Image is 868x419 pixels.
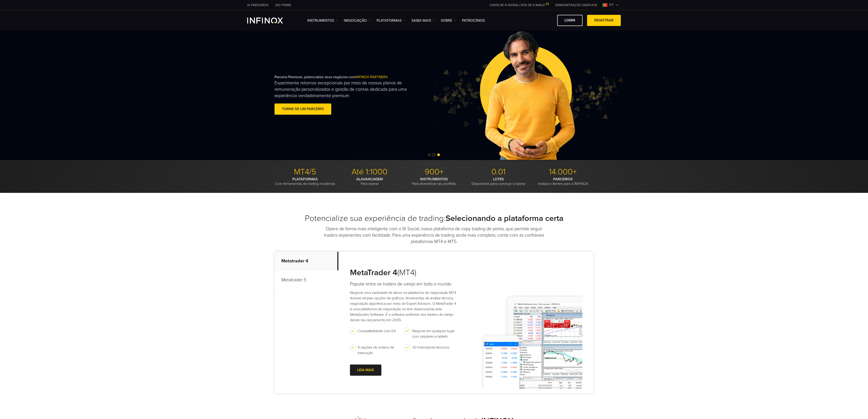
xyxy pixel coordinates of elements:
[493,177,504,181] strong: LOTES
[486,3,552,7] a: JUNTE-SE À NOSSA LISTA DE E-MAILS
[412,345,449,350] p: 30 indicadores técnicos
[403,167,465,177] p: 900+
[275,252,338,271] p: Metatrader 4
[350,268,397,277] strong: MetaTrader 4
[275,213,593,223] h2: Potencialize sua experiência de trading:
[468,177,529,186] p: Disponíveis para começar a operar
[587,15,621,26] a: Registrar
[350,290,459,323] p: Negocie uma variedade de ativos na plataforma de negociação MT4. Acesse amplas opções de gráficos...
[557,15,583,26] a: Login
[247,18,294,23] a: INFINOX Logo
[412,328,457,339] p: Negocie em qualquer lugar com celulares e tablets
[403,177,465,186] p: Para diversificar seu portfólio
[324,226,544,245] p: Opere de forma mais inteligente com o IX Social, nossa plataforma de copy trading de ponta, que p...
[607,2,615,8] span: pt
[446,213,563,223] strong: Selecionando a plataforma certa
[275,177,336,186] p: Com ferramentas de trading modernas
[275,67,444,123] div: Parceria Premium, potencialize seus negócios com
[441,18,456,23] a: SOBRE
[358,345,402,356] p: 4 opções de ordens de execução
[344,18,371,23] a: NEGOCIAÇÃO
[356,177,383,181] strong: ALAVANCAGEM
[339,167,400,177] p: Até 1:1000
[244,3,272,8] a: INFINOX
[437,153,440,156] span: Go to slide 3
[355,75,388,79] span: INFINOX PARTNERS
[552,3,601,8] a: INFINOX MENU
[350,281,459,287] h4: Popular entre os traders de varejo em todo o mundo.
[462,18,485,23] a: Patrocínios
[428,153,431,156] span: Go to slide 1
[275,167,336,177] p: MT4/5
[553,177,573,181] strong: PARCEIROS
[275,103,331,115] a: Torne-se um parceiro
[275,271,338,290] p: Metatrader 5
[307,18,338,23] a: Instrumentos
[433,153,435,156] span: Go to slide 2
[272,3,295,8] a: INFINOX
[350,365,381,376] a: LEIA MAIS
[358,328,396,334] p: Compatibilidade com EA
[532,177,593,186] p: Indique clientes para a INFINOX
[275,80,410,99] p: Experimente retornos excepcionais por meio de nossos planos de remuneração personalizados e gestã...
[292,177,318,181] strong: PLATAFORMAS
[468,167,529,177] p: 0.01
[532,167,593,177] p: 14.000+
[377,18,406,23] a: PLATAFORMAS
[411,18,435,23] a: Saiba mais
[339,177,400,186] p: Para operar
[420,177,448,181] strong: INSTRUMENTOS
[350,268,459,278] h3: (MT4)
